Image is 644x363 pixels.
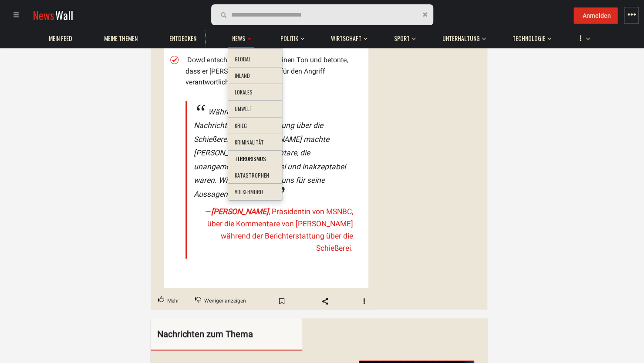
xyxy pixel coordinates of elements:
span: Anmelden [583,12,611,19]
div: Nachrichten zum Thema [157,327,270,341]
span: Meine Themen [104,34,138,42]
span: News [33,7,54,23]
a: Politik [276,30,303,47]
button: Upvote [151,293,186,309]
a: Sport [390,30,414,47]
span: Wirtschaft [331,34,361,42]
span: Mein Feed [49,34,72,42]
li: Kriminalität [228,134,282,151]
li: Krieg [228,118,282,134]
span: [PERSON_NAME] [211,207,269,216]
span: Wall [55,7,73,23]
cite: — , Präsidentin von MSNBC, über die Kommentare von [PERSON_NAME] während der Berichterstattung üb... [194,205,353,254]
div: Während unserer Nachrichtenberichterstattung über die Schießerei von [PERSON_NAME] machte [PERSON... [194,105,353,202]
li: Dowd entschuldigte sich für seinen Ton und betonte, dass er [PERSON_NAME] nicht für den Angriff v... [185,54,362,88]
span: Mehr [167,296,179,307]
button: Politik [276,26,304,47]
span: Politik [280,34,298,42]
a: Unterhaltung [438,30,484,47]
span: Unterhaltung [442,34,480,42]
li: Umwelt [228,101,282,118]
button: Technologie [508,26,551,47]
span: Entdecken [169,34,196,42]
li: Völkermord [228,184,282,201]
button: Sport [390,26,416,47]
span: Sport [394,34,410,42]
a: News [228,30,250,47]
li: Terrorismus [228,151,282,168]
button: Anmelden [573,7,618,24]
button: Downvote [188,293,253,309]
a: Wirtschaft [327,30,366,47]
span: Bookmark [269,294,294,308]
span: News [232,34,245,42]
li: Global [228,51,282,68]
a: NewsWall [33,7,73,23]
a: Technologie [508,30,550,47]
button: Wirtschaft [327,26,368,47]
button: News [228,26,254,48]
span: Share [313,294,338,308]
span: Technologie [513,34,545,42]
span: Weniger anzeigen [204,296,246,307]
button: Unterhaltung [438,26,486,47]
li: Katastrophen [228,167,282,184]
li: Inland [228,67,282,84]
li: Lokales [228,84,282,101]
